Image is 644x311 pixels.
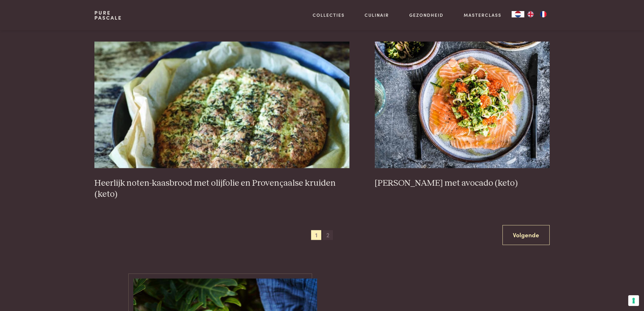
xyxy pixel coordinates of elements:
img: Rauwe zalm met avocado (keto) [375,41,550,168]
aside: Language selected: Nederlands [512,11,550,17]
span: 2 [323,230,333,240]
button: Uw voorkeuren voor toestemming voor trackingtechnologieën [628,295,639,306]
a: Masterclass [464,12,501,18]
span: 1 [311,230,321,240]
div: Language [512,11,524,17]
a: Gezondheid [409,12,443,18]
img: Heerlijk noten-kaasbrood met olijfolie en Provençaalse kruiden (keto) [94,41,349,168]
h3: [PERSON_NAME] met avocado (keto) [375,178,550,189]
a: FR [537,11,550,17]
a: Collecties [313,12,345,18]
h3: Heerlijk noten-kaasbrood met olijfolie en Provençaalse kruiden (keto) [94,178,349,200]
a: NL [512,11,524,17]
a: EN [524,11,537,17]
a: Volgende [502,225,550,245]
a: Heerlijk noten-kaasbrood met olijfolie en Provençaalse kruiden (keto) Heerlijk noten-kaasbrood me... [94,41,349,200]
a: Rauwe zalm met avocado (keto) [PERSON_NAME] met avocado (keto) [375,41,550,189]
a: PurePascale [94,10,122,20]
a: Culinair [365,12,389,18]
ul: Language list [524,11,550,17]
